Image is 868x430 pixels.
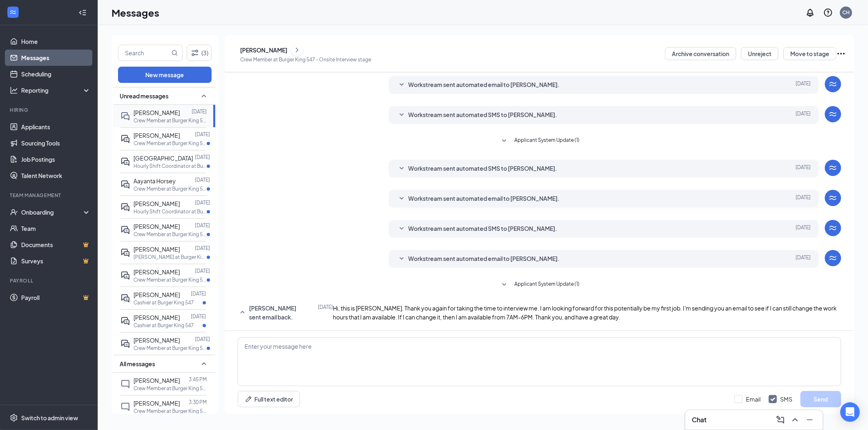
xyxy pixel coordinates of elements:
[408,254,560,264] span: Workstream sent automated email to [PERSON_NAME].
[133,268,180,276] span: [PERSON_NAME]
[120,316,130,326] svg: ActiveDoubleChat
[408,80,560,90] span: Workstream sent automated email to [PERSON_NAME].
[741,47,778,60] button: Unreject
[118,45,170,61] input: Search
[133,223,180,230] span: [PERSON_NAME]
[408,164,557,174] span: Workstream sent automated SMS to [PERSON_NAME].
[776,415,785,425] svg: ComposeMessage
[238,391,300,407] button: Full text editorPen
[803,413,816,426] button: Minimize
[199,91,209,101] svg: SmallChevronUp
[120,293,130,303] svg: ActiveDoubleChat
[120,134,130,144] svg: ActiveDoubleChat
[774,413,787,426] button: ComposeMessage
[133,185,207,192] p: Crew Member at Burger King 547
[21,50,91,66] a: Messages
[195,176,210,183] p: [DATE]
[10,86,18,94] svg: Analysis
[133,154,193,162] span: [GEOGRAPHIC_DATA]
[133,408,207,415] p: Crew Member at Burger King 547
[249,304,296,321] span: [PERSON_NAME] sent email back.
[828,193,838,203] svg: WorkstreamLogo
[112,6,159,20] h1: Messages
[805,8,815,17] svg: Notifications
[499,280,579,290] button: SmallChevronDownApplicant System Update (1)
[21,86,91,94] div: Reporting
[195,154,210,161] p: [DATE]
[796,164,811,174] span: [DATE]
[499,136,579,146] button: SmallChevronDownApplicant System Update (1)
[408,194,560,204] span: Workstream sent automated email to [PERSON_NAME].
[133,117,207,124] p: Crew Member at Burger King 547
[191,290,206,297] p: [DATE]
[21,414,78,422] div: Switch to admin view
[133,276,207,283] p: Crew Member at Burger King 547
[333,304,837,321] span: Hi, this is [PERSON_NAME]. Thank you again for taking the time to interview me. I am looking forw...
[790,415,800,425] svg: ChevronUp
[21,151,91,167] a: Job Postings
[240,56,371,63] p: Crew Member at Burger King 547 - Onsite Interview stage
[120,111,130,121] svg: DoubleChat
[120,180,130,189] svg: ActiveDoubleChat
[120,339,130,349] svg: ActiveDoubleChat
[21,253,91,269] a: SurveysCrown
[397,224,407,234] svg: SmallChevronDown
[199,359,209,369] svg: SmallChevronUp
[828,253,838,263] svg: WorkstreamLogo
[79,9,87,17] svg: Collapse
[195,336,210,343] p: [DATE]
[133,291,180,298] span: [PERSON_NAME]
[800,391,841,407] button: Send
[514,136,579,146] span: Applicant System Update (1)
[840,402,860,422] div: Open Intercom Messenger
[120,402,130,412] svg: ChatInactive
[171,50,178,56] svg: MagnifyingGlass
[133,109,180,116] span: [PERSON_NAME]
[133,377,180,384] span: [PERSON_NAME]
[238,308,247,317] svg: SmallChevronUp
[240,46,287,54] div: [PERSON_NAME]
[118,67,212,83] button: New message
[21,119,91,135] a: Applicants
[120,360,155,368] span: All messages
[796,80,811,90] span: [DATE]
[191,313,206,320] p: [DATE]
[21,289,91,306] a: PayrollCrown
[133,337,180,344] span: [PERSON_NAME]
[828,109,838,119] svg: WorkstreamLogo
[195,222,210,229] p: [DATE]
[21,237,91,253] a: DocumentsCrown
[192,108,207,115] p: [DATE]
[189,399,207,406] p: 3:30 PM
[397,164,407,174] svg: SmallChevronDown
[796,194,811,204] span: [DATE]
[318,304,333,321] span: [DATE]
[291,44,303,56] button: ChevronRight
[245,395,253,403] svg: Pen
[133,345,207,352] p: Crew Member at Burger King 547
[10,414,18,422] svg: Settings
[397,254,407,264] svg: SmallChevronDown
[408,224,557,234] span: Workstream sent automated SMS to [PERSON_NAME].
[120,271,130,280] svg: ActiveDoubleChat
[133,163,207,169] p: Hourly Shift Coordinator at Burger King 547
[133,314,180,321] span: [PERSON_NAME]
[21,167,91,184] a: Talent Network
[133,132,180,139] span: [PERSON_NAME]
[21,208,84,216] div: Onboarding
[133,245,180,253] span: [PERSON_NAME]
[293,45,301,55] svg: ChevronRight
[499,280,509,290] svg: SmallChevronDown
[195,245,210,252] p: [DATE]
[21,135,91,151] a: Sourcing Tools
[120,92,168,100] span: Unread messages
[823,8,833,17] svg: QuestionInfo
[828,163,838,173] svg: WorkstreamLogo
[10,106,89,113] div: Hiring
[9,8,17,16] svg: WorkstreamLogo
[514,280,579,290] span: Applicant System Update (1)
[397,194,407,204] svg: SmallChevronDown
[195,131,210,138] p: [DATE]
[133,200,180,207] span: [PERSON_NAME]
[133,177,176,185] span: Aayanta Horsey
